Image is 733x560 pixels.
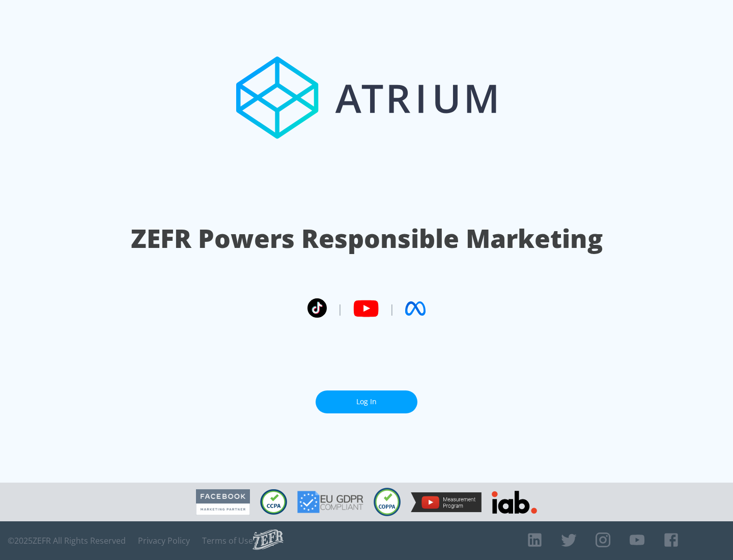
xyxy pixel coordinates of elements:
img: Facebook Marketing Partner [196,489,250,515]
h1: ZEFR Powers Responsible Marketing [131,221,603,256]
a: Log In [316,390,417,413]
a: Terms of Use [202,536,253,546]
img: COPPA Compliant [374,488,401,516]
img: CCPA Compliant [260,489,287,515]
img: GDPR Compliant [297,491,363,513]
span: | [389,301,395,316]
span: © 2025 ZEFR All Rights Reserved [8,536,126,546]
img: YouTube Measurement Program [411,492,482,512]
span: | [337,301,343,316]
img: IAB [492,491,537,514]
a: Privacy Policy [138,536,190,546]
